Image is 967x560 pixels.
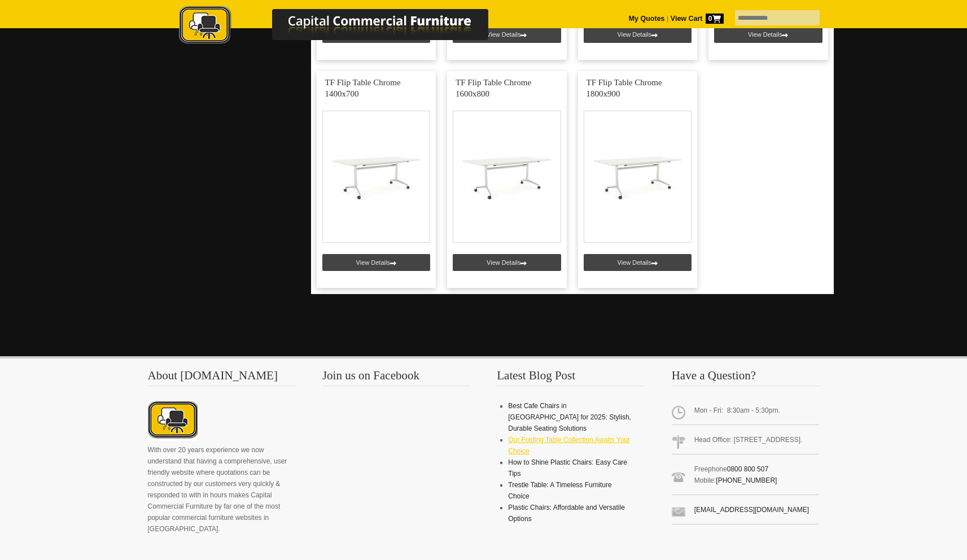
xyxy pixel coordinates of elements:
[497,370,645,386] h3: Latest Blog Post
[148,6,543,50] a: Capital Commercial Furniture Logo
[694,506,809,514] a: [EMAIL_ADDRESS][DOMAIN_NAME]
[322,400,469,524] iframe: fb:page Facebook Social Plugin
[508,436,630,455] a: Our Folding Table Collection Awaits Your Choice
[671,15,724,23] strong: View Cart
[508,458,627,478] a: How to Shine Plastic Chairs: Easy Care Tips
[508,504,625,523] a: Plastic Chairs: Affordable and Versatile Options
[672,430,820,454] span: Head Office: [STREET_ADDRESS].
[508,402,631,432] a: Best Cafe Chairs in [GEOGRAPHIC_DATA] for 2025: Stylish, Durable Seating Solutions
[322,370,470,386] h3: Join us on Facebook
[148,400,198,441] img: About CCFNZ Logo
[672,459,820,495] span: Freephone Mobile:
[508,481,611,500] a: Trestle Table: A Timeless Furniture Choice
[672,400,820,425] span: Mon - Fri: 8:30am - 5:30pm.
[629,15,665,23] a: My Quotes
[148,444,296,535] p: With over 20 years experience we now understand that having a comprehensive, user friendly websit...
[672,370,820,386] h3: Have a Question?
[727,465,768,473] a: 0800 800 507
[148,370,296,386] h3: About [DOMAIN_NAME]
[706,14,724,24] span: 0
[716,476,777,484] a: [PHONE_NUMBER]
[148,6,543,47] img: Capital Commercial Furniture Logo
[668,15,723,23] a: View Cart0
